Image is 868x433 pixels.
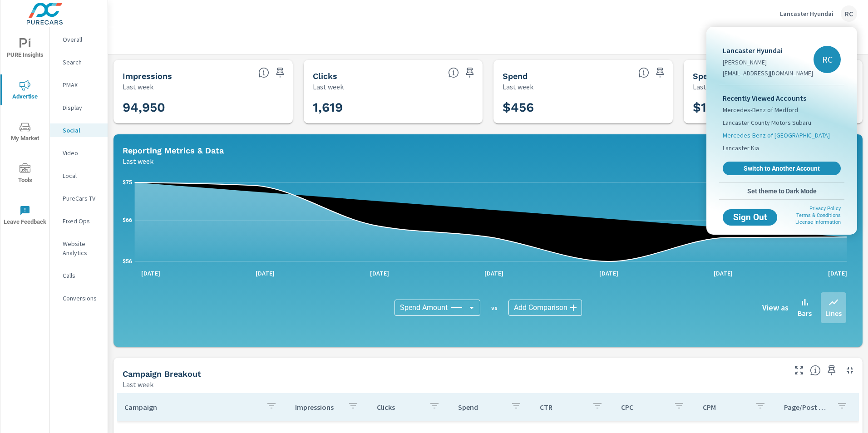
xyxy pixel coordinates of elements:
a: License Information [795,219,841,225]
button: Sign Out [723,209,777,226]
span: Sign Out [730,213,770,221]
button: Set theme to Dark Mode [719,183,844,199]
a: Switch to Another Account [723,162,841,175]
span: Lancaster County Motors Subaru [723,118,811,127]
span: Mercedes-Benz of [GEOGRAPHIC_DATA] [723,131,830,140]
div: RC [814,46,841,73]
p: [PERSON_NAME] [723,58,813,67]
a: Terms & Conditions [796,212,841,218]
p: Lancaster Hyundai [723,45,813,56]
span: Set theme to Dark Mode [723,187,841,195]
span: Lancaster Kia [723,143,759,153]
p: Recently Viewed Accounts [723,93,841,103]
span: Mercedes-Benz of Medford [723,105,798,114]
a: Privacy Policy [809,206,841,212]
span: Switch to Another Account [728,164,836,172]
p: [EMAIL_ADDRESS][DOMAIN_NAME] [723,69,813,78]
